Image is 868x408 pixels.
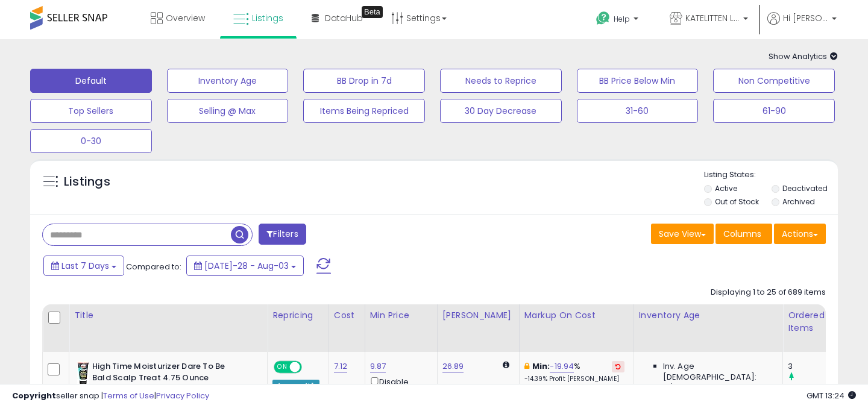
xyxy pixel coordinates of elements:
span: Compared to: [126,261,181,272]
label: Deactivated [782,183,828,193]
a: Help [587,2,650,39]
b: High Time Moisturizer Dare To Be Bald Scalp Treat 4.75 Ounce (140ml) (2 Pack) [92,361,239,398]
label: Active [715,183,737,193]
span: Last 7 Days [61,260,109,272]
div: 0 [788,383,837,394]
div: Ordered Items [788,309,832,334]
b: Min: [532,360,550,372]
label: Out of Stock [715,196,759,207]
button: Inventory Age [167,69,289,93]
button: Save View [651,224,714,244]
div: Amazon AI * [272,380,319,391]
button: Selling @ Max [167,99,289,123]
label: Archived [782,196,815,207]
div: seller snap | | [12,391,209,402]
span: 2025-08-11 13:24 GMT [807,390,856,401]
button: 0-30 [30,129,152,153]
button: Top Sellers [30,99,152,123]
div: Min Price [370,309,432,322]
div: [PERSON_NAME] [442,309,514,322]
span: Help [614,14,630,24]
span: ON [275,362,290,372]
button: Actions [774,224,826,244]
p: Listing States: [704,169,838,181]
button: 61-90 [713,99,835,123]
a: 7.12 [334,360,348,372]
strong: Copyright [12,390,56,401]
div: Title [74,309,262,322]
button: Default [30,69,152,93]
div: Inventory Age [639,309,778,322]
span: Hi [PERSON_NAME] [783,12,828,24]
p: -14.39% Profit [PERSON_NAME] [524,375,624,383]
button: BB Drop in 7d [303,69,425,93]
a: 26.89 [442,360,464,372]
button: Non Competitive [713,69,835,93]
div: Repricing [272,309,324,322]
a: Privacy Policy [156,390,209,401]
div: Displaying 1 to 25 of 689 items [711,287,826,298]
button: 30 Day Decrease [440,99,562,123]
th: The percentage added to the cost of goods (COGS) that forms the calculator for Min & Max prices. [519,304,634,352]
img: 415brw4QsYL._SL40_.jpg [77,361,89,385]
span: OFF [300,362,319,372]
button: Items Being Repriced [303,99,425,123]
span: Overview [166,12,205,24]
a: Terms of Use [103,390,154,401]
a: -19.94 [550,360,574,372]
span: N/A [663,383,678,394]
button: Last 7 Days [43,256,124,276]
button: [DATE]-28 - Aug-03 [186,256,304,276]
h5: Listings [64,174,110,190]
div: 3 [788,361,837,372]
button: BB Price Below Min [577,69,699,93]
span: Listings [252,12,283,24]
div: Tooltip anchor [362,6,383,18]
span: Inv. Age [DEMOGRAPHIC_DATA]: [663,361,773,383]
span: Show Analytics [769,51,838,62]
i: Get Help [596,11,611,26]
span: KATELITTEN LLC [685,12,740,24]
div: Cost [334,309,360,322]
div: % [524,361,624,383]
span: Columns [723,228,761,240]
a: Hi [PERSON_NAME] [767,12,837,39]
span: [DATE]-28 - Aug-03 [204,260,289,272]
button: Columns [715,224,772,244]
button: Needs to Reprice [440,69,562,93]
button: 31-60 [577,99,699,123]
span: DataHub [325,12,363,24]
button: Filters [259,224,306,245]
a: 9.87 [370,360,386,372]
div: Markup on Cost [524,309,629,322]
